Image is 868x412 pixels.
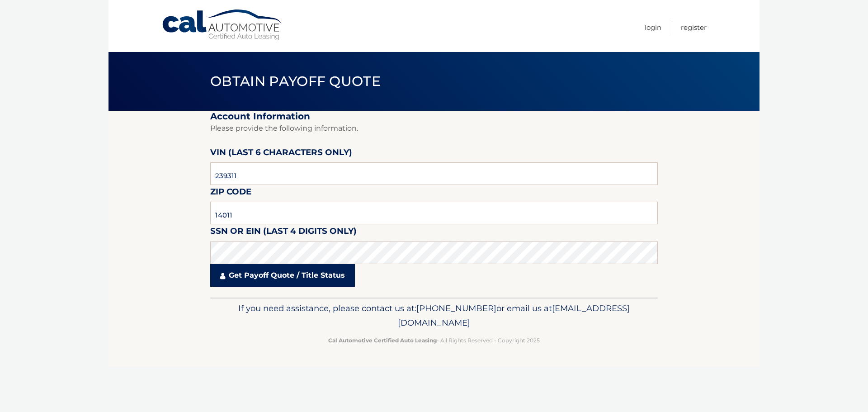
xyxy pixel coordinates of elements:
[210,73,381,90] span: Obtain Payoff Quote
[645,20,661,35] a: Login
[210,264,355,287] a: Get Payoff Quote / Title Status
[210,224,357,241] label: SSN or EIN (last 4 digits only)
[328,337,437,344] strong: Cal Automotive Certified Auto Leasing
[210,185,251,202] label: Zip Code
[216,336,652,345] p: - All Rights Reserved - Copyright 2025
[210,122,658,135] p: Please provide the following information.
[210,146,352,162] label: VIN (last 6 characters only)
[416,303,496,313] span: [PHONE_NUMBER]
[161,9,283,41] a: Cal Automotive
[216,301,652,330] p: If you need assistance, please contact us at: or email us at
[210,111,658,122] h2: Account Information
[681,20,707,35] a: Register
